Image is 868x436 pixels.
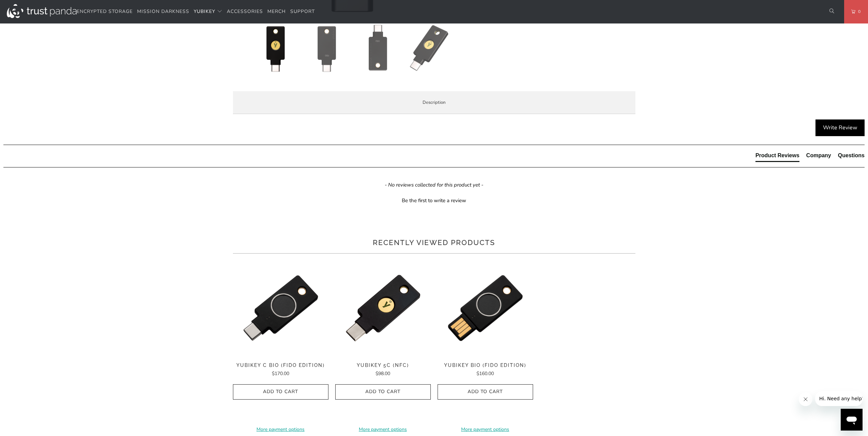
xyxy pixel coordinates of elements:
[438,384,533,400] button: Add to Cart
[77,4,315,20] nav: Translation missing: en.navigation.header.main_nav
[806,152,831,159] div: Company
[303,25,351,72] img: Security Key C (NFC) by Yubico - Trust Panda
[335,362,431,368] span: YubiKey 5C (NFC)
[137,8,189,15] span: Mission Darkness
[77,4,133,20] a: Encrypted Storage
[240,389,321,395] span: Add to Cart
[755,152,799,159] div: Product Reviews
[290,8,315,15] span: Support
[233,362,328,368] span: YubiKey C Bio (FIDO Edition)
[385,181,483,189] em: - No reviews collected for this product yet -
[335,362,431,377] a: YubiKey 5C (NFC) $98.00
[815,119,865,136] div: Write Review
[815,391,863,406] iframe: Message from company
[194,8,215,15] span: YubiKey
[3,195,865,204] div: Be the first to write a review
[77,8,133,15] span: Encrypted Storage
[267,8,286,15] span: Merch
[233,237,635,248] h2: Recently viewed products
[4,5,49,10] span: Hi. Need any help?
[233,362,328,377] a: YubiKey C Bio (FIDO Edition) $170.00
[267,4,286,20] a: Merch
[799,392,812,406] iframe: Close message
[405,25,453,72] img: Security Key C (NFC) by Yubico - Trust Panda
[354,25,402,72] img: Security Key C (NFC) by Yubico - Trust Panda
[438,426,533,433] a: More payment options
[7,4,77,18] img: Trust Panda Australia
[227,8,263,15] span: Accessories
[755,152,865,165] div: Reviews Tabs
[841,409,863,431] iframe: Button to launch messaging window
[233,426,328,433] a: More payment options
[335,384,431,400] button: Add to Cart
[476,370,494,377] span: $160.00
[227,4,263,20] a: Accessories
[438,362,533,368] span: YubiKey Bio (FIDO Edition)
[402,197,466,204] div: Be the first to write a review
[342,389,424,395] span: Add to Cart
[137,4,189,20] a: Mission Darkness
[376,370,390,377] span: $98.00
[290,4,315,20] a: Support
[335,426,431,433] a: More payment options
[272,370,289,377] span: $170.00
[838,152,865,159] div: Questions
[194,4,222,20] summary: YubiKey
[438,362,533,377] a: YubiKey Bio (FIDO Edition) $160.00
[233,384,328,400] button: Add to Cart
[233,91,635,114] label: Description
[855,8,861,15] span: 0
[445,389,526,395] span: Add to Cart
[252,25,299,72] img: Security Key C (NFC) by Yubico - Trust Panda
